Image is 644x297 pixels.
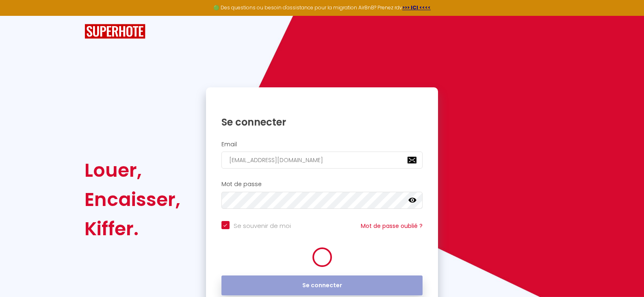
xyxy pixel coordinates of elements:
[85,156,180,185] div: Louer,
[221,152,423,169] input: Ton Email
[221,116,423,128] h1: Se connecter
[221,275,423,296] button: Se connecter
[402,4,431,11] a: >>> ICI <<<<
[85,24,145,39] img: SuperHote logo
[221,141,423,148] h2: Email
[85,214,180,243] div: Kiffer.
[221,181,423,188] h2: Mot de passe
[85,185,180,214] div: Encaisser,
[361,222,423,230] a: Mot de passe oublié ?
